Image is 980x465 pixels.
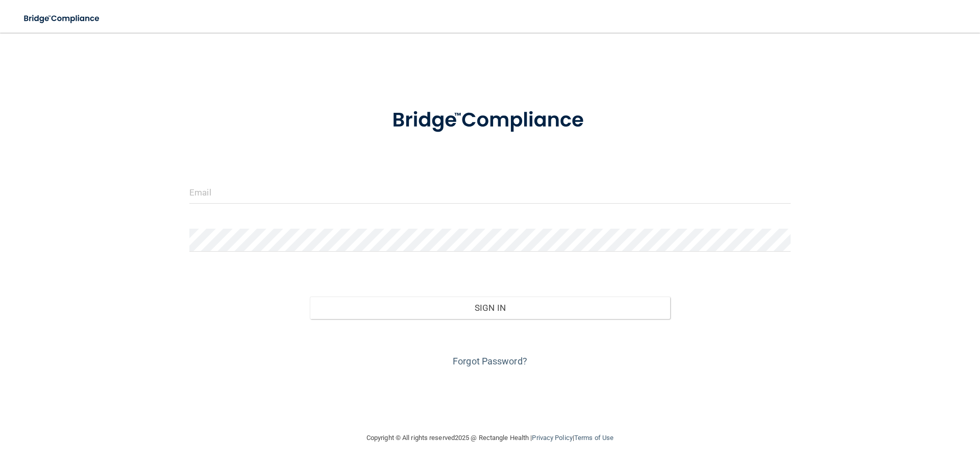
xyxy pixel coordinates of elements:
[310,297,671,319] button: Sign In
[189,181,791,204] input: Email
[15,8,109,29] img: bridge_compliance_login_screen.278c3ca4.svg
[371,94,609,147] img: bridge_compliance_login_screen.278c3ca4.svg
[574,434,614,442] a: Terms of Use
[453,356,527,366] a: Forgot Password?
[304,422,676,454] div: Copyright © All rights reserved 2025 @ Rectangle Health | |
[532,434,572,442] a: Privacy Policy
